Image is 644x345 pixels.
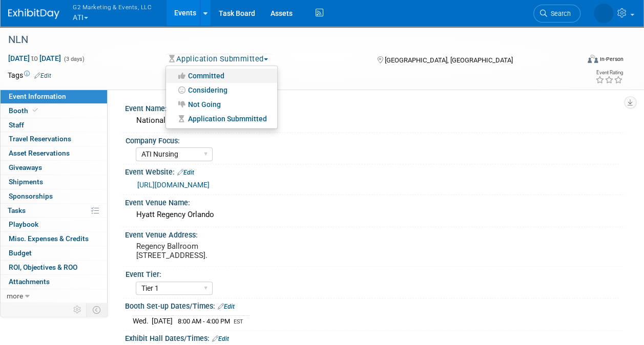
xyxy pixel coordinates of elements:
[166,97,277,112] a: Not Going
[177,169,194,176] a: Edit
[1,246,107,260] a: Budget
[133,316,152,327] td: Wed.
[1,204,107,218] a: Tasks
[588,55,598,63] img: Format-Inperson.png
[137,181,210,189] a: [URL][DOMAIN_NAME]
[1,146,107,160] a: Asset Reservations
[7,292,23,300] span: more
[152,316,173,327] td: [DATE]
[125,331,624,344] div: Exhibit Hall Dates/Times:
[34,72,51,79] a: Edit
[8,9,59,19] img: ExhibitDay
[9,106,40,115] span: Booth
[9,163,42,171] span: Giveaways
[69,303,87,316] td: Personalize Event Tab Strip
[1,118,107,132] a: Staff
[1,189,107,203] a: Sponsorships
[595,70,623,75] div: Event Rating
[9,263,77,271] span: ROI, Objectives & ROO
[533,5,580,23] a: Search
[385,56,513,64] span: [GEOGRAPHIC_DATA], [GEOGRAPHIC_DATA]
[133,207,616,223] div: Hyatt Regency Orlando
[9,277,50,286] span: Attachments
[9,135,71,143] span: Travel Reservations
[125,195,624,208] div: Event Venue Name:
[9,192,53,200] span: Sponsorships
[9,220,38,228] span: Playbook
[165,54,272,64] button: Application Submmitted
[1,232,107,246] a: Misc. Expenses & Credits
[166,83,277,97] a: Considering
[1,275,107,289] a: Attachments
[599,55,624,63] div: In-Person
[218,303,235,310] a: Edit
[125,298,624,312] div: Booth Set-up Dates/Times:
[125,101,624,114] div: Event Name:
[133,113,616,128] div: National League Nursing Conference
[8,70,51,80] td: Tags
[125,164,624,178] div: Event Website:
[8,206,26,214] span: Tasks
[125,227,624,240] div: Event Venue Address:
[8,54,61,63] span: [DATE] [DATE]
[594,4,613,23] img: Erica Modica
[212,335,229,342] a: Edit
[126,267,619,279] div: Event Tier:
[9,92,66,100] span: Event Information
[166,112,277,126] a: Application Submmitted
[126,133,619,146] div: Company Focus:
[1,261,107,274] a: ROI, Objectives & ROO
[33,107,38,113] i: Booth reservation complete
[30,54,39,62] span: to
[9,149,70,157] span: Asset Reservations
[136,242,321,260] pre: Regency Ballroom [STREET_ADDRESS].
[73,2,152,12] span: G2 Marketing & Events, LLC
[1,90,107,103] a: Event Information
[9,234,89,243] span: Misc. Expenses & Credits
[9,249,32,257] span: Budget
[63,56,85,62] span: (3 days)
[1,175,107,189] a: Shipments
[1,161,107,175] a: Giveaways
[1,104,107,118] a: Booth
[9,178,43,186] span: Shipments
[1,132,107,146] a: Travel Reservations
[87,303,108,316] td: Toggle Event Tabs
[547,10,571,17] span: Search
[5,31,571,49] div: NLN
[234,318,243,325] span: EST
[178,317,230,325] span: 8:00 AM - 4:00 PM
[166,69,277,83] a: Committed
[1,218,107,231] a: Playbook
[9,121,24,129] span: Staff
[1,289,107,303] a: more
[534,53,624,69] div: Event Format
